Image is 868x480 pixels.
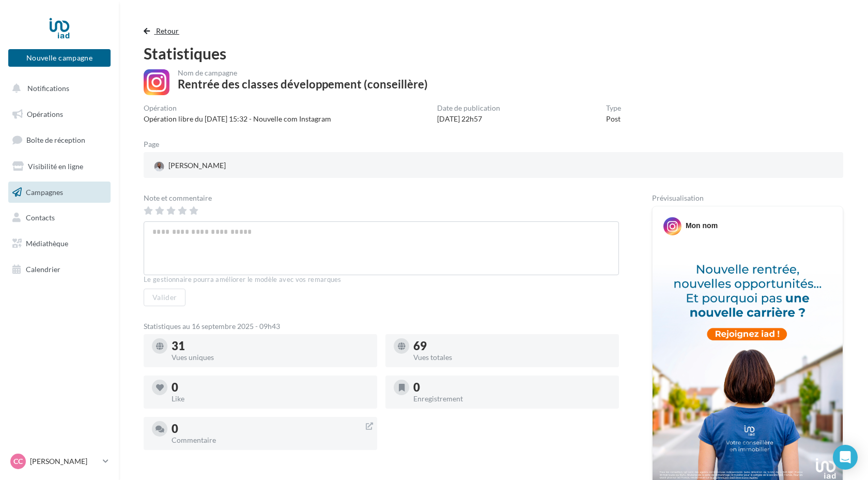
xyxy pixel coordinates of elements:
[6,156,113,177] a: Visibilité en ligne
[156,26,179,35] span: Retour
[26,136,85,144] span: Boîte de réception
[30,456,99,467] p: [PERSON_NAME]
[8,452,111,471] a: CC [PERSON_NAME]
[27,84,69,93] span: Notifications
[26,239,68,248] span: Médiathèque
[172,437,369,444] div: Commentaire
[437,104,500,112] div: Date de publication
[606,114,621,124] div: Post
[6,259,113,280] a: Calendrier
[652,194,843,202] div: Prévisualisation
[686,220,718,231] div: Mon nom
[437,114,500,124] div: [DATE] 22h57
[26,187,63,196] span: Campagnes
[6,78,109,99] button: Notifications
[6,103,113,125] a: Opérations
[144,104,331,112] div: Opération
[144,275,619,284] div: Le gestionnaire pourra améliorer le modèle avec vos remarques
[606,104,621,112] div: Type
[172,354,369,361] div: Vues uniques
[144,194,619,202] div: Note et commentaire
[6,233,113,254] a: Médiathèque
[26,265,60,274] span: Calendrier
[178,79,428,90] div: Rentrée des classes développement (conseillère)
[28,162,83,171] span: Visibilité en ligne
[152,158,228,174] div: [PERSON_NAME]
[6,129,113,151] a: Boîte de réception
[413,382,611,393] div: 0
[6,207,113,229] a: Contacts
[413,354,611,361] div: Vues totales
[172,382,369,393] div: 0
[413,395,611,402] div: Enregistrement
[144,141,167,148] div: Page
[144,323,619,330] div: Statistiques au 16 septembre 2025 - 09h43
[144,114,331,124] div: Opération libre du [DATE] 15:32 - Nouvelle com Instagram
[8,49,111,67] button: Nouvelle campagne
[27,110,63,118] span: Opérations
[178,69,428,77] div: Nom de campagne
[172,395,369,402] div: Like
[144,46,843,61] div: Statistiques
[172,423,369,434] div: 0
[833,445,858,470] div: Open Intercom Messenger
[13,456,23,467] span: CC
[6,182,113,203] a: Campagnes
[413,340,611,352] div: 69
[144,289,185,306] button: Valider
[144,25,183,37] button: Retour
[152,158,380,174] a: [PERSON_NAME]
[26,213,55,222] span: Contacts
[172,340,369,352] div: 31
